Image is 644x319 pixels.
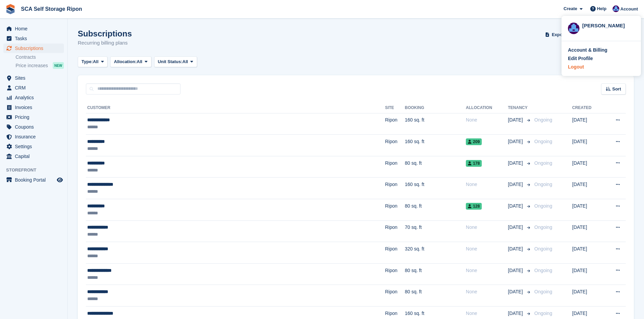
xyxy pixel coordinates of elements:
span: Ongoing [534,160,552,166]
span: Create [564,5,577,12]
td: [DATE] [572,178,603,199]
td: [DATE] [572,263,603,285]
span: Ongoing [534,203,552,209]
span: [DATE] [508,245,524,252]
p: Recurring billing plans [78,39,132,47]
span: Insurance [15,132,55,141]
a: menu [3,142,64,151]
td: 80 sq. ft [405,263,466,285]
td: [DATE] [572,199,603,221]
div: Account & Billing [568,47,607,54]
div: None [466,181,508,188]
span: 209 [466,138,482,145]
td: Ripon [385,113,405,135]
span: Subscriptions [15,44,55,53]
th: Allocation [466,103,508,113]
span: Sites [15,73,55,83]
a: menu [3,83,64,92]
img: stora-icon-8386f47178a22dfd0bd8f6a31ec36ba5ce8667c1dd55bd0f319d3a0aa187defe.svg [5,4,16,14]
td: [DATE] [572,135,603,156]
a: Preview store [56,176,64,184]
span: Ongoing [534,268,552,273]
a: menu [3,44,64,53]
a: Logout [568,63,635,71]
td: [DATE] [572,220,603,242]
th: Created [572,103,603,113]
td: 70 sq. ft [405,220,466,242]
td: 160 sq. ft [405,135,466,156]
span: Capital [15,152,55,161]
td: Ripon [385,220,405,242]
td: 80 sq. ft [405,199,466,221]
span: All [93,58,99,65]
div: None [466,116,508,124]
span: [DATE] [508,181,524,188]
td: Ripon [385,263,405,285]
td: [DATE] [572,285,603,307]
span: Pricing [15,112,55,122]
th: Tenancy [508,103,532,113]
td: [DATE] [572,156,603,178]
span: Ongoing [534,224,552,230]
span: Type: [81,58,93,65]
span: Invoices [15,103,55,112]
span: Ongoing [534,311,552,316]
a: menu [3,175,64,185]
a: menu [3,152,64,161]
span: Allocation: [114,58,137,65]
a: menu [3,103,64,112]
th: Site [385,103,405,113]
span: Account [620,6,638,12]
span: Export [552,31,566,38]
div: None [466,245,508,252]
a: menu [3,73,64,83]
td: 160 sq. ft [405,113,466,135]
span: All [183,58,188,65]
a: SCA Self Storage Ripon [18,3,85,15]
span: 178 [466,160,482,167]
img: Sarah Race [613,5,619,12]
span: Storefront [6,167,67,174]
span: Booking Portal [15,175,55,185]
th: Booking [405,103,466,113]
span: [DATE] [508,224,524,231]
a: Edit Profile [568,55,635,62]
a: menu [3,93,64,102]
div: None [466,267,508,274]
button: Allocation: All [110,56,151,68]
span: Home [15,24,55,33]
button: Unit Status: All [154,56,197,68]
span: Ongoing [534,246,552,251]
span: [DATE] [508,267,524,274]
span: [DATE] [508,138,524,145]
button: Type: All [78,56,108,68]
div: Edit Profile [568,55,593,62]
td: 160 sq. ft [405,178,466,199]
td: Ripon [385,199,405,221]
th: Customer [86,103,385,113]
span: [DATE] [508,203,524,210]
td: 80 sq. ft [405,156,466,178]
div: None [466,288,508,295]
td: Ripon [385,135,405,156]
span: Sort [612,86,621,92]
div: None [466,310,508,317]
td: 320 sq. ft [405,242,466,264]
span: [DATE] [508,310,524,317]
span: Ongoing [534,289,552,294]
td: Ripon [385,156,405,178]
button: Export [544,29,574,40]
span: All [137,58,142,65]
div: [PERSON_NAME] [582,22,635,28]
a: Contracts [16,54,64,60]
td: Ripon [385,242,405,264]
a: Account & Billing [568,47,635,54]
td: Ripon [385,285,405,307]
span: Ongoing [534,182,552,187]
span: Tasks [15,34,55,43]
h1: Subscriptions [78,29,132,38]
a: menu [3,24,64,33]
div: None [466,224,508,231]
span: Ongoing [534,117,552,123]
span: Help [597,5,606,12]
